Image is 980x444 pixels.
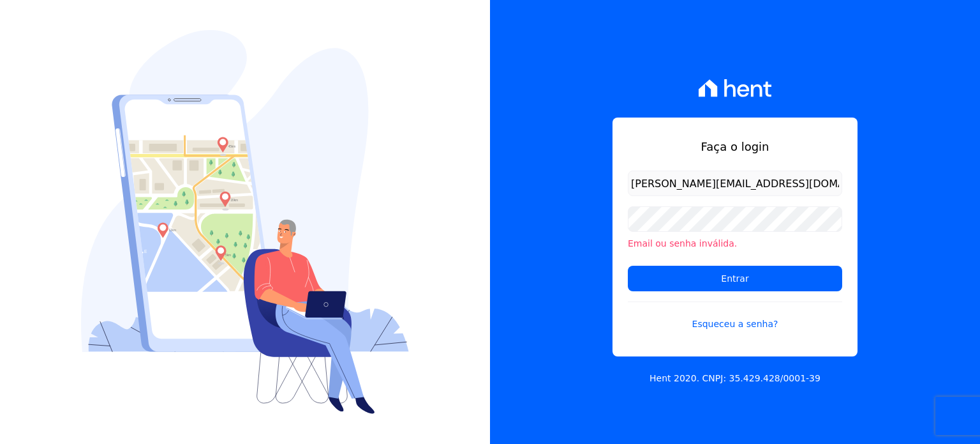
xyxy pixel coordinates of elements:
[628,237,842,250] li: Email ou senha inválida.
[628,302,842,331] a: Esqueceu a senha?
[628,266,842,291] input: Entrar
[628,171,842,196] input: Email
[81,30,409,414] img: Login
[650,372,820,385] p: Hent 2020. CNPJ: 35.429.428/0001-39
[628,138,842,155] h1: Faça o login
